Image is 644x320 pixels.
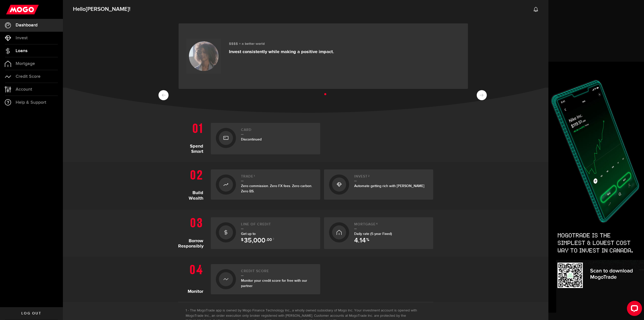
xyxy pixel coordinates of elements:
[366,238,369,244] span: %
[273,237,274,240] sup: 3
[16,36,28,40] span: Invest
[86,6,129,13] span: [PERSON_NAME]
[73,4,130,15] span: Hello !
[368,174,370,177] sup: 2
[16,74,41,79] span: Credit Score
[241,174,315,181] h2: Trade
[354,237,366,244] span: 4.14
[178,167,207,202] h1: Build Wealth
[179,23,468,89] a: $$$$ + a better world Invest consistently while making a positive impact.
[241,232,274,241] span: Get up to
[623,299,644,320] iframe: LiveChat chat widget
[16,49,27,53] span: Loans
[16,23,37,27] span: Dashboard
[376,222,378,225] sup: 4
[211,169,320,200] a: Trade1Zero commission. Zero FX fees. Zero carbon. Zero BS.
[211,123,320,154] a: CardDiscontinued
[211,217,320,249] a: Line of creditGet up to $ 35,000 .00 3
[178,262,207,294] h1: Monitor
[229,42,334,46] h3: $$$$ + a better world
[324,217,433,249] a: Mortgage4Daily rate (5 year Fixed) 4.14 %
[244,237,265,244] span: 35,000
[16,61,35,66] span: Mortgage
[354,174,428,181] h2: Invest
[229,49,334,55] p: Invest consistently while making a positive impact.
[21,312,41,315] span: Log out
[211,264,320,294] a: Credit ScoreMonitor your credit score for free with our partner
[178,120,207,154] h1: Spend Smart
[241,238,244,244] span: $
[241,278,307,288] span: Monitor your credit score for free with our partner
[178,215,207,249] h1: Borrow Responsibly
[16,87,32,92] span: Account
[241,128,315,135] h2: Card
[241,184,312,193] span: Zero commission. Zero FX fees. Zero carbon. Zero BS.
[254,174,255,177] sup: 1
[354,184,424,188] span: Automate getting rich with [PERSON_NAME]
[266,238,272,244] span: .00
[354,222,428,229] h2: Mortgage
[548,62,644,320] img: Side-banner-trade-up-1126-380x1026
[241,222,315,229] h2: Line of credit
[241,269,315,276] h2: Credit Score
[16,100,46,105] span: Help & Support
[324,169,433,200] a: Invest2Automate getting rich with [PERSON_NAME]
[241,137,262,141] span: Discontinued
[354,232,392,236] span: Daily rate (5 year Fixed)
